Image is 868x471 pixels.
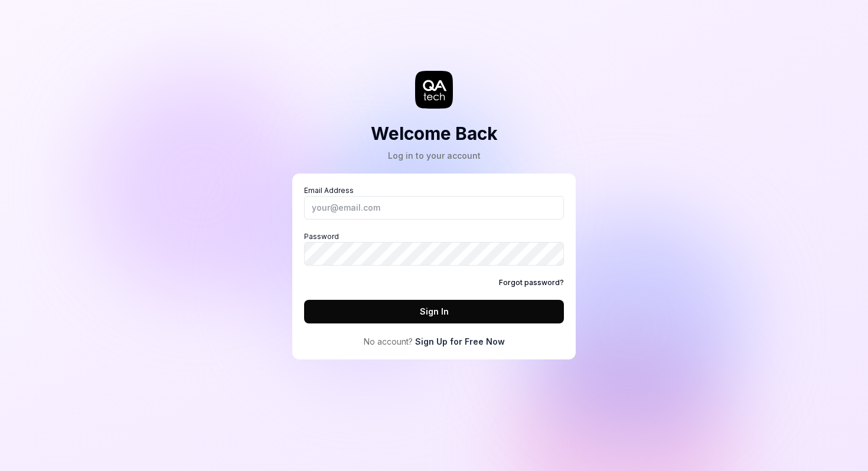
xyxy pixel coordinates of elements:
a: Forgot password? [499,277,564,288]
label: Password [304,231,564,266]
button: Sign In [304,300,564,323]
span: No account? [364,335,413,348]
input: Email Address [304,196,564,220]
input: Password [304,242,564,266]
a: Sign Up for Free Now [415,335,505,348]
div: Log in to your account [371,149,498,162]
label: Email Address [304,185,564,220]
h2: Welcome Back [371,120,498,147]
